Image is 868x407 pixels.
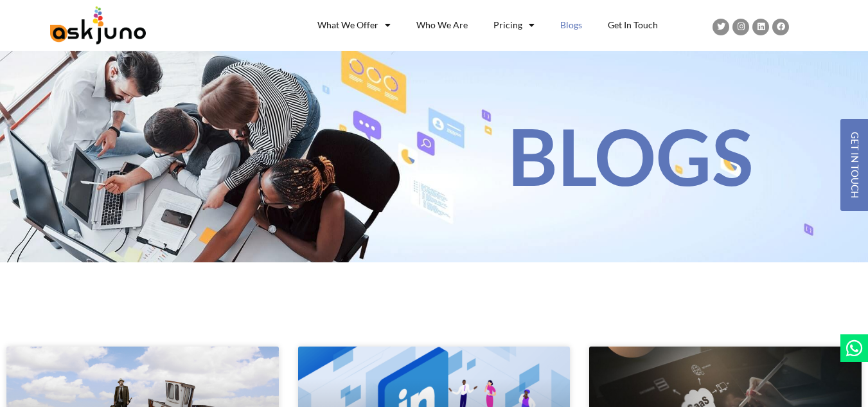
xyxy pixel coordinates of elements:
span: GET IN TOUCH [850,132,860,198]
a: Pricing [481,12,547,39]
h1: Blogs [508,118,849,195]
a: Blogs [547,12,595,39]
a: Get In Touch [595,12,671,39]
a: What We Offer [305,12,403,39]
a: Who We Are [403,12,481,39]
